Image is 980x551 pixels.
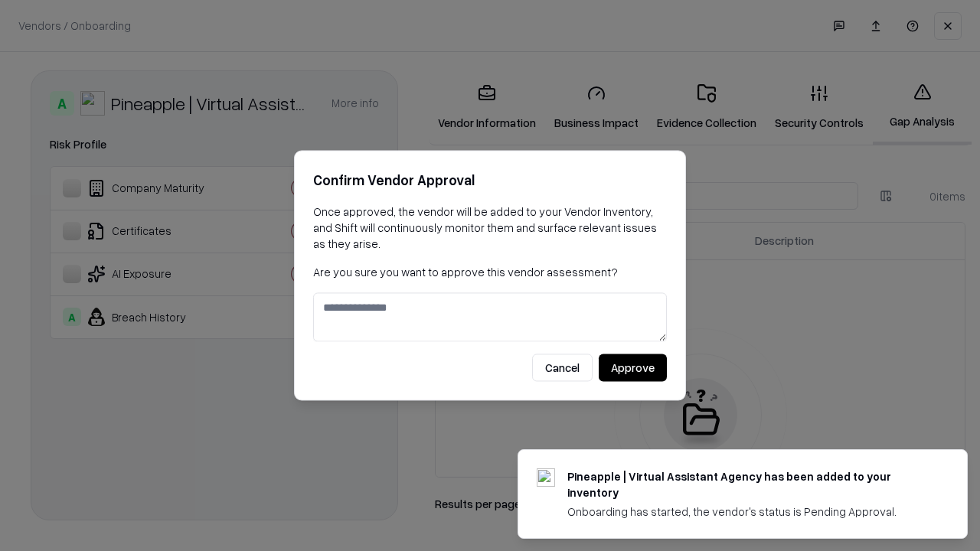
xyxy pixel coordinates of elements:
button: Approve [599,354,667,382]
div: Pineapple | Virtual Assistant Agency has been added to your inventory [567,468,930,500]
p: Once approved, the vendor will be added to your Vendor Inventory, and Shift will continuously mon... [313,204,667,252]
button: Cancel [532,354,593,382]
p: Are you sure you want to approve this vendor assessment? [313,264,667,280]
img: trypineapple.com [537,468,555,487]
h2: Confirm Vendor Approval [313,169,667,191]
div: Onboarding has started, the vendor's status is Pending Approval. [567,504,930,520]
